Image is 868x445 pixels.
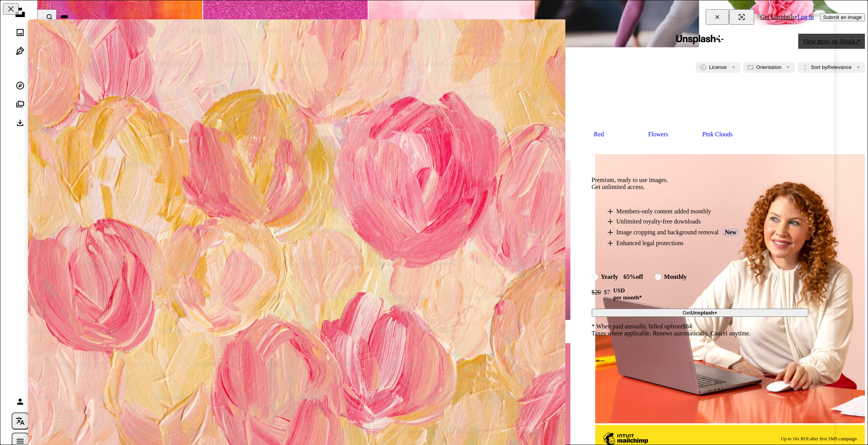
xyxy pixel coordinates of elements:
[601,273,618,280] div: yearly
[664,273,687,280] div: monthly
[607,218,808,225] li: Unlimited royalty-free downloads
[592,323,808,337] div: * When paid annually, billed upfront $84 Taxes where applicable. Renews automatically. Cancel any...
[613,287,642,294] span: USD
[592,309,808,317] button: GetUnsplash+
[621,271,646,282] div: 65% off
[592,274,598,280] input: yearly65%off
[592,285,610,299] div: $7
[607,240,808,247] li: Enhanced legal protections
[592,289,601,296] span: $20
[691,310,717,316] strong: Unsplash+
[722,228,739,237] span: New
[607,208,808,215] li: Members-only content added monthly
[592,177,808,191] h2: Premium, ready to use images. Get unlimited access.
[607,228,808,237] li: Image cropping and background removal
[655,274,661,280] input: monthly
[613,294,642,301] span: per month *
